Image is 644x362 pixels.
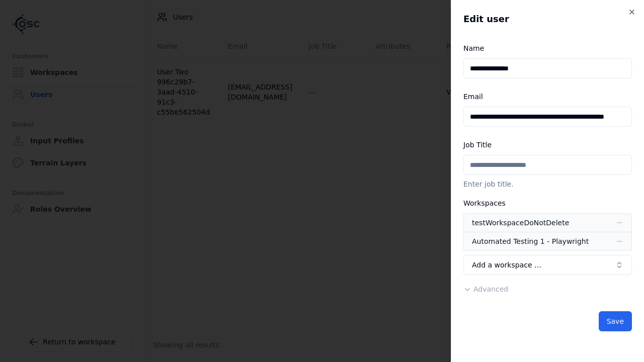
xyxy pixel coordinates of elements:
label: Job Title [463,141,492,149]
label: Name [463,44,484,52]
h2: Edit user [463,12,632,26]
div: testWorkspaceDoNotDelete [472,218,569,228]
button: Save [599,311,632,331]
label: Workspaces [463,199,506,207]
label: Email [463,93,483,101]
p: Enter job title. [463,179,632,189]
span: Advanced [473,285,508,293]
span: Add a workspace … [472,260,541,270]
button: Advanced [463,284,508,294]
div: Automated Testing 1 - Playwright [472,236,589,246]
